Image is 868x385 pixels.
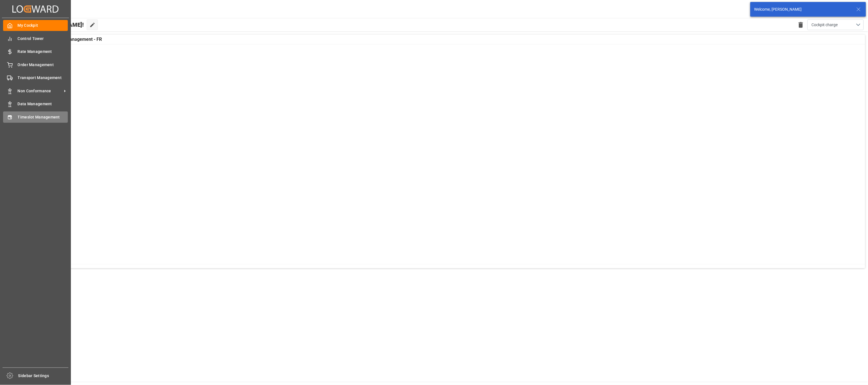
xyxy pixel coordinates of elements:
[18,75,68,81] span: Transport Management
[754,6,851,12] div: Welcome, [PERSON_NAME]
[3,20,68,31] a: My Cockpit
[18,23,68,28] span: My Cockpit
[3,99,68,109] a: Data Management
[3,46,68,57] a: Rate Management
[18,62,68,68] span: Order Management
[3,72,68,83] a: Transport Management
[812,22,838,28] span: Cockpit charge
[18,88,62,94] span: Non Conformance
[18,114,68,120] span: Timeslot Management
[18,49,68,55] span: Rate Management
[3,111,68,122] a: Timeslot Management
[18,373,69,379] span: Sidebar Settings
[3,33,68,44] a: Control Tower
[18,36,68,42] span: Control Tower
[3,59,68,70] a: Order Management
[18,101,68,107] span: Data Management
[808,19,864,30] button: open menu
